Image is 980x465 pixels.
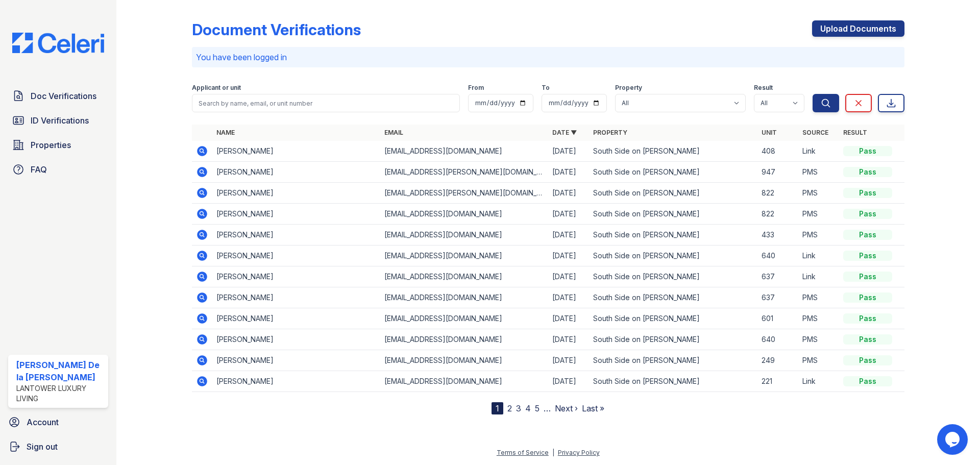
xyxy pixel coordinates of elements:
td: [PERSON_NAME] [212,308,380,329]
td: [PERSON_NAME] [212,141,380,162]
a: FAQ [8,159,108,180]
td: 822 [757,204,798,225]
input: Search by name, email, or unit number [192,94,460,112]
span: Account [27,416,59,428]
td: [DATE] [548,246,589,266]
a: Privacy Policy [558,449,600,456]
td: [EMAIL_ADDRESS][DOMAIN_NAME] [380,204,548,225]
td: [PERSON_NAME] [212,162,380,183]
td: 249 [757,350,798,371]
span: Doc Verifications [31,90,96,102]
span: ID Verifications [31,114,89,127]
td: Link [798,246,839,266]
td: [EMAIL_ADDRESS][DOMAIN_NAME] [380,350,548,371]
td: [PERSON_NAME] [212,183,380,204]
td: PMS [798,183,839,204]
td: [EMAIL_ADDRESS][DOMAIN_NAME] [380,225,548,246]
td: South Side on [PERSON_NAME] [589,329,757,350]
td: [DATE] [548,350,589,371]
div: 1 [492,402,503,414]
td: [DATE] [548,183,589,204]
div: Pass [843,376,892,386]
td: [EMAIL_ADDRESS][DOMAIN_NAME] [380,329,548,350]
td: [PERSON_NAME] [212,266,380,287]
a: 4 [525,403,531,413]
td: [DATE] [548,371,589,392]
td: South Side on [PERSON_NAME] [589,266,757,287]
td: [EMAIL_ADDRESS][PERSON_NAME][DOMAIN_NAME] [380,162,548,183]
div: Pass [843,167,892,177]
td: 640 [757,329,798,350]
td: 221 [757,371,798,392]
td: [DATE] [548,308,589,329]
td: [PERSON_NAME] [212,225,380,246]
div: Pass [843,188,892,198]
td: [DATE] [548,225,589,246]
td: [EMAIL_ADDRESS][DOMAIN_NAME] [380,266,548,287]
div: Pass [843,230,892,240]
label: From [468,84,484,92]
a: Upload Documents [812,20,904,37]
a: Terms of Service [497,449,549,456]
td: [DATE] [548,141,589,162]
td: 640 [757,246,798,266]
a: Date ▼ [552,129,577,136]
p: You have been logged in [196,51,900,63]
span: Properties [31,139,71,151]
div: [PERSON_NAME] De la [PERSON_NAME] [16,359,104,383]
a: Last » [582,403,604,413]
td: South Side on [PERSON_NAME] [589,287,757,308]
label: To [542,84,550,92]
label: Applicant or unit [192,84,241,92]
label: Result [754,84,773,92]
a: Result [843,129,867,136]
div: Lantower Luxury Living [16,383,104,404]
td: [EMAIL_ADDRESS][DOMAIN_NAME] [380,371,548,392]
td: [DATE] [548,287,589,308]
td: South Side on [PERSON_NAME] [589,162,757,183]
td: [DATE] [548,329,589,350]
a: Next › [555,403,578,413]
td: [DATE] [548,204,589,225]
a: 3 [516,403,521,413]
td: 408 [757,141,798,162]
td: [DATE] [548,162,589,183]
td: [DATE] [548,266,589,287]
td: 601 [757,308,798,329]
td: [PERSON_NAME] [212,329,380,350]
td: PMS [798,308,839,329]
td: [EMAIL_ADDRESS][DOMAIN_NAME] [380,287,548,308]
td: PMS [798,162,839,183]
div: Pass [843,209,892,219]
td: Link [798,371,839,392]
a: Email [384,129,403,136]
td: Link [798,141,839,162]
iframe: chat widget [937,424,970,455]
a: 2 [507,403,512,413]
a: Doc Verifications [8,86,108,106]
td: [EMAIL_ADDRESS][PERSON_NAME][DOMAIN_NAME] [380,183,548,204]
td: [PERSON_NAME] [212,246,380,266]
td: Link [798,266,839,287]
td: PMS [798,287,839,308]
td: [EMAIL_ADDRESS][DOMAIN_NAME] [380,141,548,162]
div: Document Verifications [192,20,361,39]
a: Name [216,129,235,136]
td: South Side on [PERSON_NAME] [589,371,757,392]
div: Pass [843,292,892,303]
a: Properties [8,135,108,155]
span: … [544,402,551,414]
a: Sign out [4,436,112,457]
div: Pass [843,334,892,345]
td: 637 [757,266,798,287]
td: PMS [798,225,839,246]
span: Sign out [27,440,58,453]
a: Account [4,412,112,432]
label: Property [615,84,642,92]
span: FAQ [31,163,47,176]
td: 433 [757,225,798,246]
td: South Side on [PERSON_NAME] [589,246,757,266]
td: PMS [798,329,839,350]
div: Pass [843,355,892,365]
